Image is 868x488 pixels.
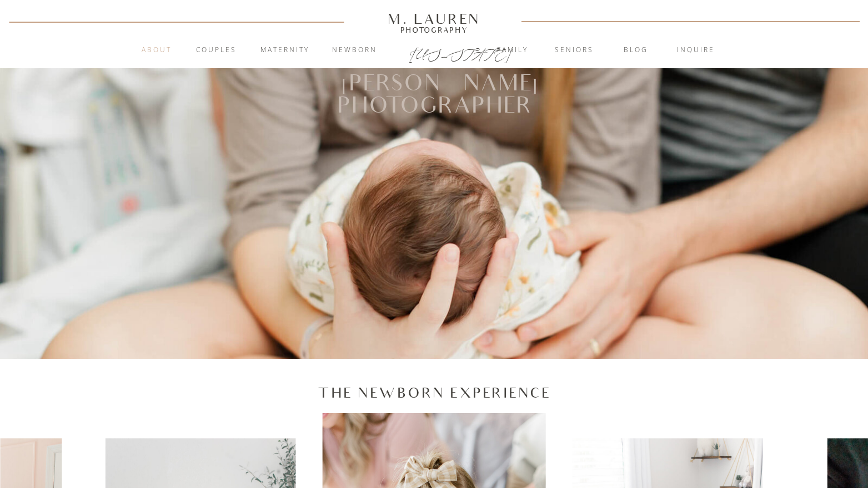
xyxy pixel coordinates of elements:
a: About [136,45,178,56]
a: Newborn [325,45,385,56]
a: Maternity [255,45,315,56]
a: M. Lauren [355,13,514,25]
a: blog [606,45,666,56]
div: The Newborn experience [273,383,596,403]
a: Seniors [544,45,604,56]
a: Photography [383,27,485,33]
a: [US_STATE] [409,45,460,59]
a: inquire [666,45,726,56]
a: Couples [187,45,247,56]
a: Family [483,45,543,56]
h1: [PERSON_NAME] photographer [274,73,595,119]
